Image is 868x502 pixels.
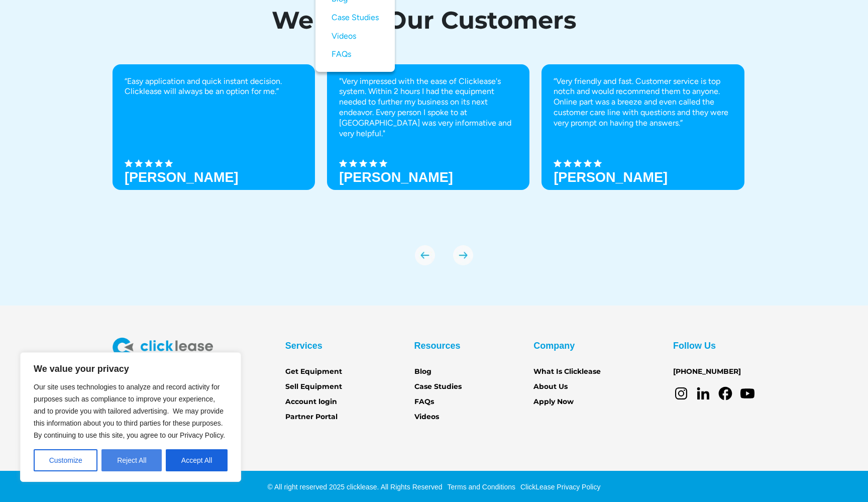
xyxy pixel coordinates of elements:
[135,159,143,167] img: Black star icon
[113,338,213,357] img: Clicklease logo
[584,159,592,167] img: Black star icon
[165,159,173,167] img: Black star icon
[125,159,133,167] img: Black star icon
[414,396,434,408] a: FAQs
[285,396,337,408] a: Account login
[414,366,431,377] a: Blog
[453,245,473,265] div: next slide
[339,159,347,167] img: Black star icon
[332,45,379,64] a: FAQs
[533,366,601,377] a: What Is Clicklease
[327,64,529,225] div: 2 of 8
[673,366,741,377] a: [PHONE_NUMBER]
[145,159,153,167] img: Black star icon
[415,245,435,265] img: arrow Icon
[369,159,377,167] img: Black star icon
[445,483,515,491] a: Terms and Conditions
[533,381,568,392] a: About Us
[533,396,574,408] a: Apply Now
[125,170,239,185] h3: [PERSON_NAME]
[34,363,228,375] p: We value your privacy
[415,245,435,265] div: previous slide
[339,170,453,185] strong: [PERSON_NAME]
[594,159,602,167] img: Black star icon
[268,482,443,492] div: © All right reserved 2025 clicklease. All Rights Reserved
[379,159,387,167] img: Black star icon
[332,9,379,27] a: Case Studies
[34,383,225,439] span: Our site uses technologies to analyze and record activity for purposes such as compliance to impr...
[339,76,517,139] p: "Very impressed with the ease of Clicklease's system. Within 2 hours I had the equipment needed t...
[414,412,439,423] a: Videos
[34,449,97,471] button: Customize
[113,8,735,32] h1: We Love Our Customers
[518,483,601,491] a: ClickLease Privacy Policy
[359,159,367,167] img: Black star icon
[155,159,163,167] img: Black star icon
[414,338,461,354] div: Resources
[453,245,473,265] img: arrow Icon
[285,412,338,423] a: Partner Portal
[414,381,462,392] a: Case Studies
[564,159,572,167] img: Black star icon
[554,159,562,167] img: Black star icon
[349,159,357,167] img: Black star icon
[554,170,668,185] h3: [PERSON_NAME]
[332,27,379,46] a: Videos
[285,338,322,354] div: Services
[20,352,241,482] div: We value your privacy
[125,76,303,97] p: “Easy application and quick instant decision. Clicklease will always be an option for me.”
[113,64,755,265] div: carousel
[101,449,162,471] button: Reject All
[166,449,228,471] button: Accept All
[554,76,732,129] p: “Very friendly and fast. Customer service is top notch and would recommend them to anyone. Online...
[285,366,342,377] a: Get Equipment
[541,64,744,225] div: 3 of 8
[533,338,575,354] div: Company
[574,159,582,167] img: Black star icon
[285,381,342,392] a: Sell Equipment
[113,64,315,225] div: 1 of 8
[673,338,716,354] div: Follow Us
